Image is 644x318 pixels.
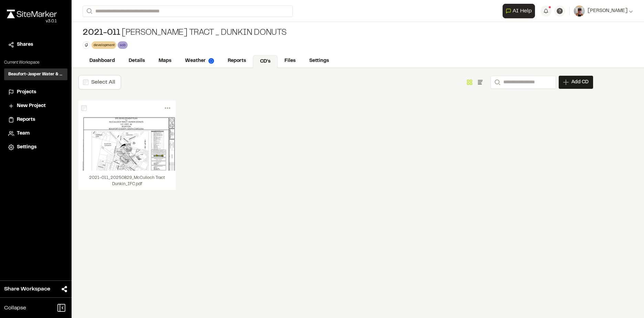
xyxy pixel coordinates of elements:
[8,130,63,137] a: Team
[4,60,67,66] p: Current Workspace
[513,7,532,15] span: AI Help
[253,55,278,68] a: CD's
[574,6,633,17] button: [PERSON_NAME]
[17,130,30,137] span: Team
[8,116,63,124] a: Reports
[83,54,122,67] a: Dashboard
[118,41,127,49] div: sob
[83,41,90,49] button: Edit Tags
[8,41,63,49] a: Shares
[503,4,535,18] button: Open AI Assistant
[83,6,95,17] button: Search
[17,102,46,110] span: New Project
[83,28,120,39] span: 2021-011
[8,144,63,151] a: Settings
[17,88,36,96] span: Projects
[83,28,287,39] div: [PERSON_NAME] Tract _ Dunkin Donuts
[8,88,63,96] a: Projects
[302,54,336,67] a: Settings
[208,58,214,64] img: precipai.png
[17,41,33,49] span: Shares
[571,79,589,86] span: Add CD
[574,6,585,17] img: User
[7,18,57,24] div: Oh geez...please don't...
[17,144,36,151] span: Settings
[152,54,178,67] a: Maps
[588,7,627,15] span: [PERSON_NAME]
[503,4,538,18] div: Open AI Assistant
[4,304,26,312] span: Collapse
[78,171,176,190] div: 2021-011_20250829_McCulloch Tract Dunkin_IFC.pdf
[92,41,116,49] div: development
[178,54,221,67] a: Weather
[491,76,503,89] button: Search
[8,71,63,77] h3: Beaufort-Jasper Water & Sewer Authority
[278,54,302,67] a: Files
[221,54,253,67] a: Reports
[122,54,152,67] a: Details
[17,116,35,124] span: Reports
[7,10,57,18] img: rebrand.png
[8,102,63,110] a: New Project
[4,285,50,293] span: Share Workspace
[91,80,115,85] label: Select All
